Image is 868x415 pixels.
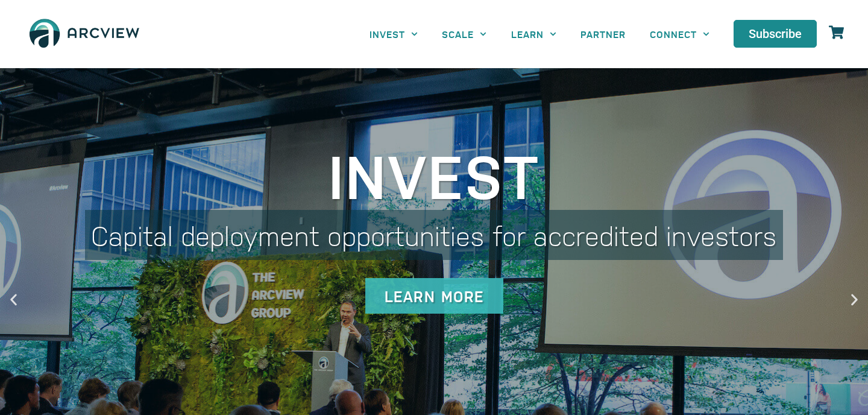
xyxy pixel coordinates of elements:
div: Invest [85,144,783,204]
div: Learn More [365,278,503,314]
div: Capital deployment opportunities for accredited investors [85,210,783,260]
a: SCALE [430,21,498,48]
a: INVEST [357,21,430,48]
a: PARTNER [568,21,638,48]
span: Subscribe [749,28,802,40]
div: Next slide [847,292,862,307]
nav: Menu [357,21,722,48]
a: Subscribe [734,20,817,48]
a: LEARN [499,21,568,48]
a: CONNECT [638,21,722,48]
img: The Arcview Group [24,12,145,56]
div: Previous slide [6,292,21,307]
